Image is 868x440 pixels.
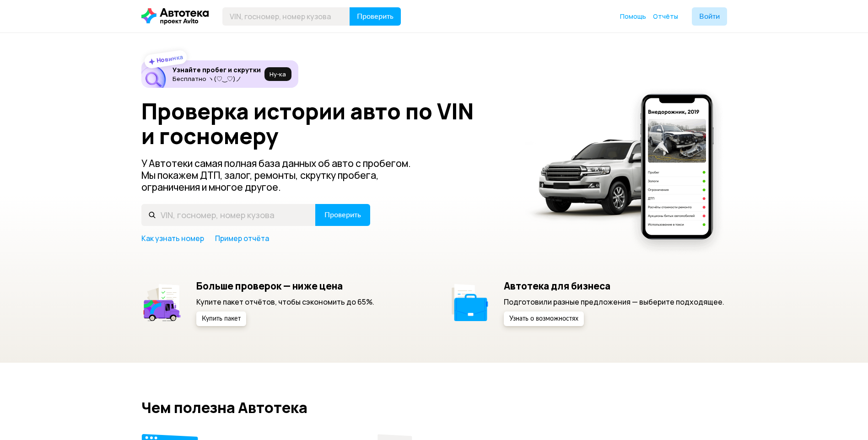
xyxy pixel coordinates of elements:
[350,7,401,26] button: Проверить
[620,12,646,21] span: Помощь
[504,311,584,326] button: Узнать о возможностях
[357,13,394,20] span: Проверить
[196,311,246,326] button: Купить пакет
[202,316,241,322] span: Купить пакет
[324,211,361,219] span: Проверить
[504,280,724,292] h5: Автотека для бизнеса
[141,399,727,416] h2: Чем полезна Автотека
[509,316,578,322] span: Узнать о возможностях
[270,70,286,78] span: Ну‑ка
[141,233,204,243] a: Как узнать номер
[692,7,727,26] button: Войти
[620,12,646,21] a: Помощь
[141,157,426,193] p: У Автотеки самая полная база данных об авто с пробегом. Мы покажем ДТП, залог, ремонты, скрутку п...
[141,99,513,148] h1: Проверка истории авто по VIN и госномеру
[653,12,678,21] a: Отчёты
[215,233,269,243] a: Пример отчёта
[141,204,316,226] input: VIN, госномер, номер кузова
[315,204,370,226] button: Проверить
[653,12,678,21] span: Отчёты
[699,13,720,20] span: Войти
[196,280,374,292] h5: Больше проверок — ниже цена
[196,297,374,307] p: Купите пакет отчётов, чтобы сэкономить до 65%.
[156,53,183,64] strong: Новинка
[504,297,724,307] p: Подготовили разные предложения — выберите подходящее.
[222,7,350,26] input: VIN, госномер, номер кузова
[173,66,261,74] h6: Узнайте пробег и скрутки
[173,75,261,82] p: Бесплатно ヽ(♡‿♡)ノ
